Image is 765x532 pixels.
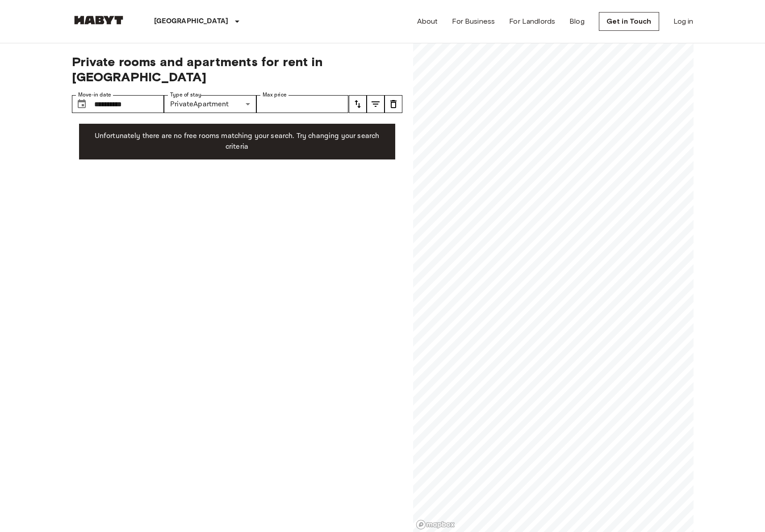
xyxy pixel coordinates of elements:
label: Move-in date [78,91,111,99]
a: For Business [452,16,495,27]
button: Choose date, selected date is 12 Jan 2026 [73,95,91,113]
a: Mapbox logo [416,519,455,530]
a: Get in Touch [599,12,659,31]
button: tune [385,95,402,113]
p: Unfortunately there are no free rooms matching your search. Try changing your search criteria [86,131,388,152]
span: Private rooms and apartments for rent in [GEOGRAPHIC_DATA] [72,54,402,84]
div: PrivateApartment [164,95,256,113]
a: Log in [673,16,694,27]
button: tune [349,95,367,113]
a: About [417,16,438,27]
button: tune [367,95,385,113]
img: Habyt [72,16,125,25]
label: Type of stay [170,91,201,99]
a: Blog [569,16,585,27]
p: [GEOGRAPHIC_DATA] [154,16,229,27]
a: For Landlords [509,16,555,27]
label: Max price [263,91,287,99]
